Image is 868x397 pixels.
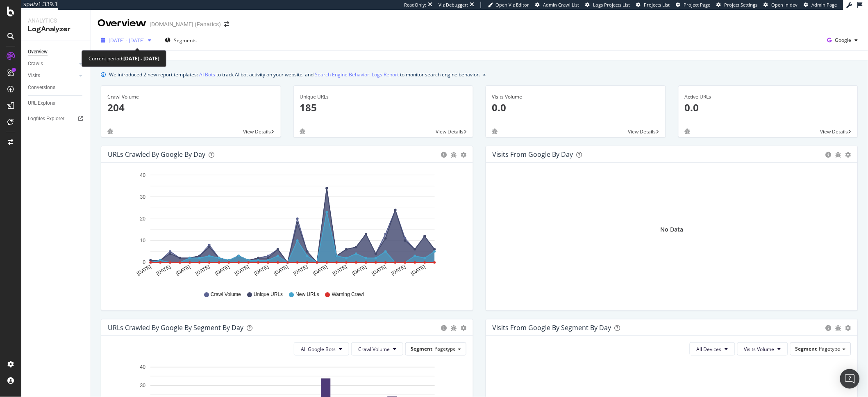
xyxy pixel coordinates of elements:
span: View Details [436,128,464,135]
text: [DATE] [253,264,270,277]
div: bug [107,129,113,134]
div: Visits from Google By Segment By Day [493,324,611,332]
text: [DATE] [234,264,250,277]
div: circle-info [441,325,447,331]
span: Google [835,37,852,44]
button: close banner [481,69,488,80]
p: 0.0 [492,101,659,115]
span: Segment [795,345,817,352]
span: Pagetype [819,345,841,352]
text: 10 [140,238,146,244]
button: [DATE] - [DATE] [98,34,155,47]
text: [DATE] [136,264,152,277]
button: Segments [161,34,200,47]
text: [DATE] [175,264,191,277]
span: [DATE] - [DATE] [109,37,145,44]
span: Pagetype [434,345,456,352]
text: 0 [143,260,145,266]
text: 20 [140,216,146,222]
div: gear [461,325,466,331]
a: URL Explorer [28,99,85,108]
span: Segment [411,345,432,352]
span: New URLs [295,291,319,298]
span: Segments [174,37,197,44]
p: 204 [107,101,275,115]
a: Project Page [676,2,711,8]
div: Unique URLs [300,93,467,101]
span: View Details [820,128,848,135]
text: 40 [140,365,146,370]
div: Viz Debugger: [439,2,468,8]
text: [DATE] [293,264,309,277]
div: arrow-right-arrow-left [224,21,229,27]
span: Warning Crawl [332,291,364,298]
div: Overview [28,48,48,56]
div: bug [451,152,457,158]
span: All Google Bots [301,346,336,353]
button: All Google Bots [294,342,349,356]
a: Logfiles Explorer [28,115,85,123]
span: Logs Projects List [593,2,630,8]
div: We introduced 2 new report templates: to track AI bot activity on your website, and to monitor se... [109,70,480,79]
div: bug [451,325,457,331]
a: Open in dev [764,2,798,8]
span: Unique URLs [254,291,283,298]
div: URLs Crawled by Google by day [108,150,205,158]
svg: A chart. [108,169,463,283]
div: gear [461,152,466,158]
a: AI Bots [199,70,215,79]
div: Visits from Google by day [493,150,573,158]
b: [DATE] - [DATE] [123,55,159,62]
div: Open Intercom Messenger [840,369,860,389]
a: Logs Projects List [586,2,630,8]
div: gear [845,152,851,158]
a: Search Engine Behavior: Logs Report [315,70,399,79]
div: gear [845,325,851,331]
button: Google [824,34,861,47]
div: Visits Volume [492,93,659,101]
span: Crawl Volume [211,291,241,298]
text: [DATE] [332,264,348,277]
div: No Data [661,225,684,234]
a: Open Viz Editor [488,2,529,8]
div: URL Explorer [28,99,56,108]
text: [DATE] [195,264,211,277]
div: circle-info [826,325,832,331]
div: Analytics [28,16,84,25]
text: [DATE] [351,264,368,277]
a: Projects List [636,2,670,8]
div: ReadOnly: [404,2,426,8]
a: Admin Crawl List [536,2,579,8]
p: 0.0 [685,101,852,115]
span: Projects List [644,2,670,8]
text: [DATE] [273,264,289,277]
text: [DATE] [391,264,407,277]
span: Admin Crawl List [543,2,579,8]
div: bug [300,129,306,134]
span: Project Settings [725,2,758,8]
a: Project Settings [717,2,758,8]
div: circle-info [441,152,447,158]
text: 30 [140,383,146,388]
div: bug [492,129,498,134]
div: circle-info [826,152,832,158]
div: Crawl Volume [107,93,275,101]
span: Project Page [684,2,711,8]
div: URLs Crawled by Google By Segment By Day [108,324,243,332]
a: Overview [28,48,85,56]
p: 185 [300,101,467,115]
div: bug [836,325,841,331]
span: Visits Volume [744,346,775,353]
text: [DATE] [371,264,387,277]
text: [DATE] [155,264,172,277]
span: Open in dev [772,2,798,8]
a: Crawls [28,60,77,68]
span: View Details [243,128,271,135]
text: 40 [140,172,146,178]
span: Admin Page [812,2,837,8]
text: [DATE] [410,264,426,277]
button: Visits Volume [737,342,788,356]
div: Overview [98,16,146,30]
span: All Devices [697,346,722,353]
